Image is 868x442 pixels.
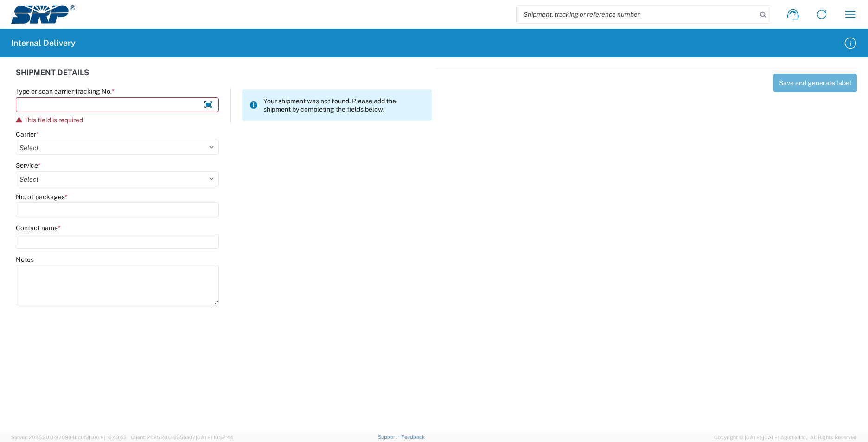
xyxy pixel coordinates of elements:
[24,116,83,124] span: This field is required
[16,87,115,95] label: Type or scan carrier tracking No.
[89,435,127,440] span: [DATE] 10:43:43
[16,130,39,139] label: Carrier
[196,435,233,440] span: [DATE] 10:52:44
[16,224,61,232] label: Contact name
[263,97,424,114] span: Your shipment was not found. Please add the shipment by completing the fields below.
[517,6,757,23] input: Shipment, tracking or reference number
[378,434,401,440] a: Support
[16,161,41,170] label: Service
[16,255,34,264] label: Notes
[11,5,75,24] img: srp
[131,435,233,440] span: Client: 2025.20.0-035ba07
[16,69,432,87] div: SHIPMENT DETAILS
[16,193,68,201] label: No. of packages
[11,435,127,440] span: Server: 2025.20.0-970904bc0f3
[11,38,76,49] h2: Internal Delivery
[714,433,857,442] span: Copyright © [DATE]-[DATE] Agistix Inc., All Rights Reserved
[401,434,425,440] a: Feedback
